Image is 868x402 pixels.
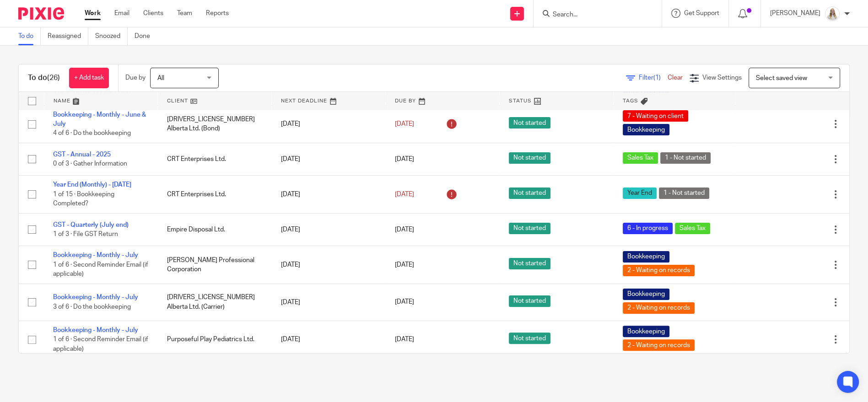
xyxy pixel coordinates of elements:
span: 4 of 6 · Do the bookkeeping [53,130,131,137]
input: Search [552,11,634,19]
td: Purposeful Play Pediatrics Ltd. [158,321,272,358]
td: CRT Enterprises Ltd. [158,176,272,213]
span: View Settings [702,75,742,81]
span: 1 of 3 · File GST Return [53,231,118,237]
a: Bookkeeping - Monthly - July [53,252,138,258]
img: Pixie [18,7,64,20]
span: Sales Tax [623,152,658,164]
a: GST - Annual - 2025 [53,151,111,158]
span: 7 - Waiting on client [623,110,688,122]
span: Select saved view [756,75,807,81]
span: 2 - Waiting on records [623,302,695,314]
a: Year End (Monthly) - [DATE] [53,182,131,188]
td: Empire Disposal Ltd. [158,213,272,246]
a: Email [114,9,129,18]
span: [DATE] [395,226,414,233]
a: Snoozed [95,27,128,45]
span: [DATE] [395,336,414,343]
span: Bookkeeping [623,326,669,337]
span: Not started [509,117,550,129]
span: 3 of 6 · Do the bookkeeping [53,304,131,310]
td: [DATE] [272,176,386,213]
span: [DATE] [395,121,414,127]
td: [DRIVERS_LICENSE_NUMBER] Alberta Ltd. (Carrier) [158,284,272,321]
span: (26) [47,74,60,81]
a: Bookkeeping - Monthly - June & July [53,112,146,127]
span: Not started [509,188,550,199]
span: (1) [653,75,661,81]
span: Bookkeeping [623,289,669,300]
a: To do [18,27,41,45]
span: 2 - Waiting on records [623,265,695,276]
td: [DATE] [272,284,386,321]
span: [DATE] [395,191,414,198]
a: Reports [206,9,229,18]
span: All [157,75,164,81]
span: 1 - Not started [659,188,709,199]
span: Not started [509,152,550,164]
td: [DATE] [272,246,386,284]
td: [DATE] [272,213,386,246]
span: Not started [509,332,550,344]
a: Reassigned [48,27,88,45]
span: Filter [639,75,668,81]
td: CRT Enterprises Ltd. [158,143,272,175]
span: Get Support [684,10,719,16]
a: + Add task [69,68,109,88]
p: Due by [125,73,146,82]
span: [DATE] [395,262,414,268]
span: 2 - Waiting on records [623,339,695,351]
a: Bookkeeping - Monthly - July [53,294,138,300]
span: 6 - In progress [623,223,673,234]
img: Headshot%2011-2024%20white%20background%20square%202.JPG [825,6,840,21]
p: [PERSON_NAME] [770,9,820,18]
span: 1 - Not started [660,152,711,164]
span: Tags [623,98,638,103]
td: [DATE] [272,321,386,358]
td: [DATE] [272,105,386,143]
td: [DATE] [272,143,386,175]
span: 1 of 15 · Bookkeeping Completed? [53,191,114,207]
span: Not started [509,295,550,307]
span: [DATE] [395,299,414,306]
span: Bookkeeping [623,251,669,263]
span: Not started [509,223,550,234]
span: Sales Tax [675,223,710,234]
a: Work [85,9,101,18]
a: Bookkeeping - Monthly - July [53,327,138,333]
span: 1 of 6 · Second Reminder Email (if applicable) [53,336,148,352]
span: 1 of 6 · Second Reminder Email (if applicable) [53,262,148,278]
a: GST - Quarterly (July end) [53,222,129,228]
span: Bookkeeping [623,124,669,135]
td: [PERSON_NAME] Professional Corporation [158,246,272,284]
span: [DATE] [395,156,414,162]
a: Done [135,27,157,45]
a: Clear [668,75,683,81]
span: 0 of 3 · Gather Information [53,161,127,167]
a: Team [177,9,192,18]
span: Year End [623,188,657,199]
td: [DRIVERS_LICENSE_NUMBER] Alberta Ltd. (Bond) [158,105,272,143]
a: Clients [143,9,163,18]
h1: To do [28,73,60,83]
span: Not started [509,258,550,269]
